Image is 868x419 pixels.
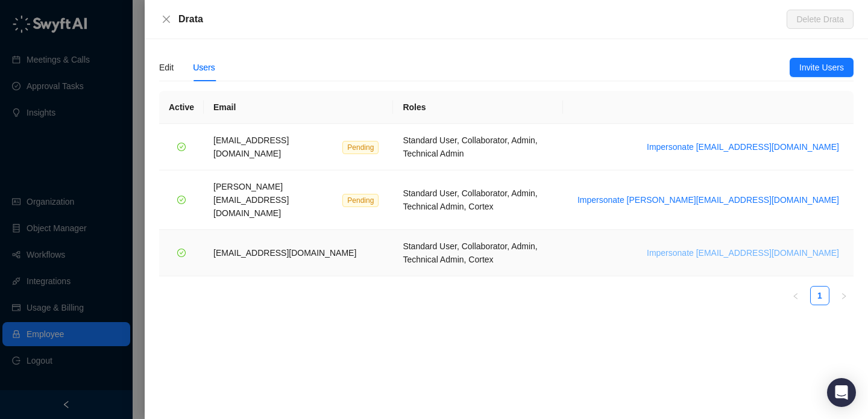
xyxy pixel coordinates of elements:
button: Impersonate [PERSON_NAME][EMAIL_ADDRESS][DOMAIN_NAME] [573,193,844,207]
div: Edit [159,61,174,74]
li: 1 [810,286,829,305]
span: left [792,293,799,300]
button: Impersonate [EMAIL_ADDRESS][DOMAIN_NAME] [642,140,844,154]
span: right [840,293,848,300]
span: [EMAIL_ADDRESS][DOMAIN_NAME] [213,135,289,158]
button: right [834,286,854,305]
span: Impersonate [PERSON_NAME][EMAIL_ADDRESS][DOMAIN_NAME] [577,193,839,206]
span: check-circle [177,196,186,204]
span: [EMAIL_ADDRESS][DOMAIN_NAME] [213,248,356,258]
td: Standard User, Collaborator, Admin, Technical Admin, Cortex [393,170,562,230]
span: Pending [342,141,379,154]
div: Open Intercom Messenger [827,378,856,407]
span: Invite Users [799,61,844,74]
button: left [786,286,805,305]
span: Impersonate [EMAIL_ADDRESS][DOMAIN_NAME] [647,246,839,259]
span: Pending [342,194,379,207]
span: close [162,14,171,24]
li: Previous Page [786,286,805,305]
a: 1 [811,287,829,305]
span: check-circle [177,249,186,257]
span: check-circle [177,143,186,151]
td: Standard User, Collaborator, Admin, Technical Admin [393,124,562,170]
span: Impersonate [EMAIL_ADDRESS][DOMAIN_NAME] [647,140,839,154]
td: Standard User, Collaborator, Admin, Technical Admin, Cortex [393,230,562,276]
span: [PERSON_NAME][EMAIL_ADDRESS][DOMAIN_NAME] [213,182,289,218]
th: Roles [393,91,562,124]
div: Drata [178,12,787,26]
div: Users [193,61,215,74]
th: Email [204,91,393,124]
button: Impersonate [EMAIL_ADDRESS][DOMAIN_NAME] [642,246,844,260]
button: Delete Drata [787,10,854,29]
li: Next Page [834,286,854,305]
button: Close [159,12,174,26]
th: Active [159,91,204,124]
button: Invite Users [790,58,854,77]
